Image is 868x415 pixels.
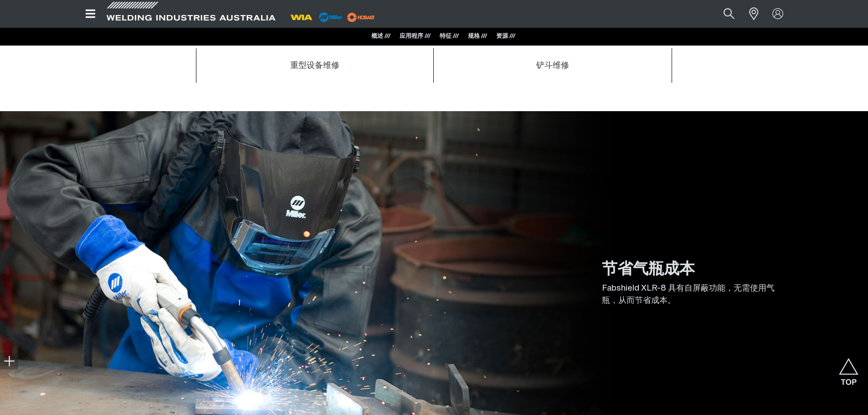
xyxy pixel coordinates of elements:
[602,262,695,277] font: 节省气瓶成本
[344,10,378,24] img: 磨坊主
[371,33,390,39] a: 概述 ///
[468,33,487,39] a: 规格 ///
[714,4,745,24] button: 搜索产品
[440,33,459,39] a: 特征 ///
[290,61,339,70] font: 重型设备维修
[536,61,569,70] font: 铲斗维修
[496,33,515,39] a: 资源 ///
[602,284,775,305] font: Fabshield XLR-8 具有自屏蔽功能，无需使用气瓶，从而节省成本。
[4,355,15,366] img: 隐藏社交
[702,4,744,24] input: 产品名称或产品编号...
[400,33,431,39] a: 应用程序 ///
[344,14,378,20] a: 磨坊主
[838,358,859,379] button: 滚动到顶部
